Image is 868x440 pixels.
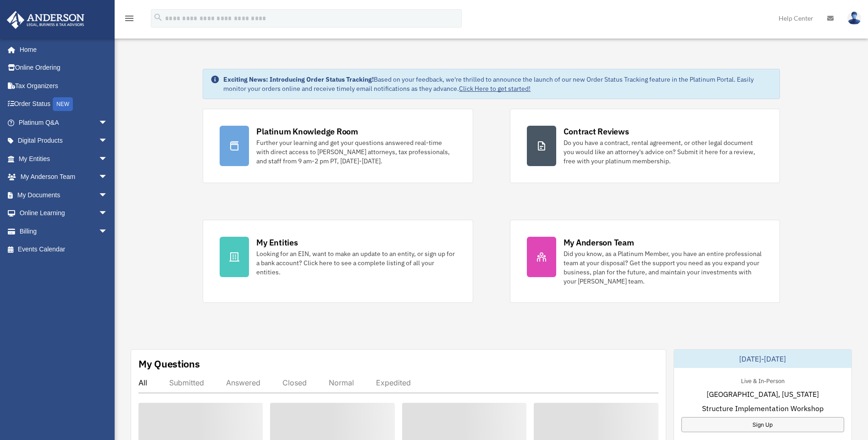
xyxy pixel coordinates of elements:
img: User Pic [847,11,861,25]
a: Tax Organizers [6,77,122,95]
span: arrow_drop_down [99,150,117,168]
span: Structure Implementation Workshop [702,403,824,414]
a: Order StatusNEW [6,95,122,114]
a: Online Learningarrow_drop_down [6,204,122,223]
span: arrow_drop_down [99,168,117,187]
span: arrow_drop_down [99,222,117,241]
div: Expedited [376,378,411,387]
a: Platinum Knowledge Room Further your learning and get your questions answered real-time with dire... [203,109,473,183]
div: Further your learning and get your questions answered real-time with direct access to [PERSON_NAM... [256,138,456,166]
a: My Entities Looking for an EIN, want to make an update to an entity, or sign up for a bank accoun... [203,220,473,303]
div: Answered [226,378,260,387]
i: menu [124,13,135,24]
div: All [138,378,147,387]
div: Contract Reviews [564,126,629,137]
div: My Anderson Team [564,237,634,248]
div: Normal [329,378,354,387]
span: arrow_drop_down [99,186,117,205]
div: Closed [282,378,307,387]
div: Looking for an EIN, want to make an update to an entity, or sign up for a bank account? Click her... [256,249,456,277]
div: NEW [53,97,73,111]
a: Online Ordering [6,59,122,77]
span: arrow_drop_down [99,132,117,150]
div: Did you know, as a Platinum Member, you have an entire professional team at your disposal? Get th... [564,249,763,286]
a: Billingarrow_drop_down [6,222,122,240]
a: Events Calendar [6,240,122,259]
a: Home [6,40,117,59]
a: menu [124,16,135,24]
div: My Entities [256,237,298,248]
img: Anderson Advisors Platinum Portal [4,11,87,29]
div: Submitted [169,378,204,387]
a: Sign Up [681,417,844,432]
a: Click Here to get started! [459,84,531,93]
i: search [153,12,163,22]
div: [DATE]-[DATE] [674,350,851,368]
div: Do you have a contract, rental agreement, or other legal document you would like an attorney's ad... [564,138,763,166]
a: My Entitiesarrow_drop_down [6,150,122,168]
span: arrow_drop_down [99,204,117,223]
span: [GEOGRAPHIC_DATA], [US_STATE] [707,389,819,400]
div: Platinum Knowledge Room [256,126,358,137]
div: Live & In-Person [734,375,792,385]
span: arrow_drop_down [99,113,117,132]
a: My Anderson Team Did you know, as a Platinum Member, you have an entire professional team at your... [510,220,780,303]
div: My Questions [138,357,200,371]
a: Contract Reviews Do you have a contract, rental agreement, or other legal document you would like... [510,109,780,183]
a: My Documentsarrow_drop_down [6,186,122,204]
strong: Exciting News: Introducing Order Status Tracking! [223,75,374,84]
div: Based on your feedback, we're thrilled to announce the launch of our new Order Status Tracking fe... [223,75,772,93]
a: My Anderson Teamarrow_drop_down [6,168,122,186]
a: Platinum Q&Aarrow_drop_down [6,113,122,132]
a: Digital Productsarrow_drop_down [6,132,122,150]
